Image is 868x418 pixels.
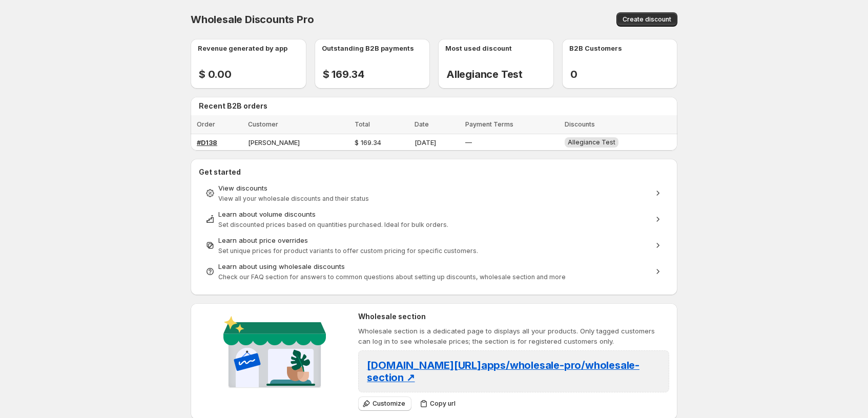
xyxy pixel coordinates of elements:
span: Check our FAQ section for answers to common questions about setting up discounts, wholesale secti... [218,273,566,281]
span: Date [415,120,429,128]
span: Allegiance Test [568,138,615,146]
h2: Recent B2B orders [199,101,673,111]
span: Wholesale Discounts Pro [191,13,314,26]
div: Learn about using wholesale discounts [218,261,650,271]
h2: Wholesale section [358,311,669,322]
span: Copy url [430,400,456,408]
a: #D138 [197,138,217,147]
div: Learn about volume discounts [218,209,650,219]
div: Learn about price overrides [218,235,650,245]
p: Most used discount [445,43,512,53]
span: Customize [373,400,405,408]
span: [DATE] [415,138,436,147]
span: — [465,138,472,147]
img: Wholesale section [219,311,330,396]
span: $ 169.34 [355,138,381,147]
button: Create discount [616,12,677,27]
button: Customize [358,396,411,411]
span: Total [355,120,370,128]
a: [DOMAIN_NAME][URL]apps/wholesale-pro/wholesale-section ↗ [367,362,639,383]
p: Wholesale section is a dedicated page to displays all your products. Only tagged customers can lo... [358,326,669,346]
div: View discounts [218,183,650,193]
span: [PERSON_NAME] [248,138,300,147]
span: Payment Terms [465,120,513,128]
span: Set discounted prices based on quantities purchased. Ideal for bulk orders. [218,221,448,228]
p: Outstanding B2B payments [322,43,414,53]
p: B2B Customers [569,43,622,53]
h2: Get started [199,167,669,177]
span: Order [197,120,215,128]
button: Copy url [416,396,462,411]
h2: $ 169.34 [323,68,364,80]
h2: 0 [570,68,586,80]
h2: Allegiance Test [446,68,523,80]
span: Create discount [623,15,671,24]
span: Set unique prices for product variants to offer custom pricing for specific customers. [218,247,478,255]
span: Discounts [565,120,595,128]
span: Customer [248,120,278,128]
p: Revenue generated by app [198,43,287,53]
span: [DOMAIN_NAME][URL] apps/wholesale-pro/wholesale-section ↗ [367,359,639,384]
span: View all your wholesale discounts and their status [218,195,369,202]
h2: $ 0.00 [199,68,232,80]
